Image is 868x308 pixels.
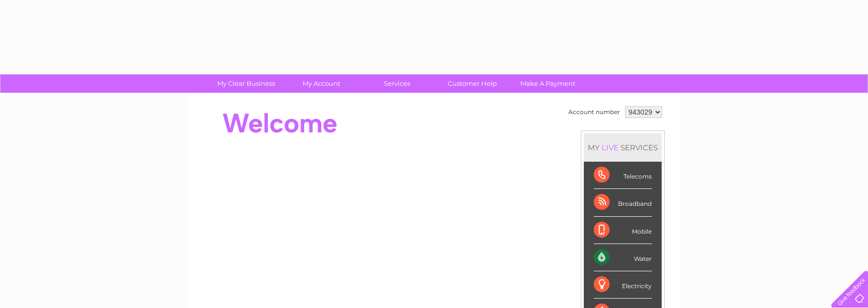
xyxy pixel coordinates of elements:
a: My Account [281,74,363,93]
a: Make A Payment [507,74,589,93]
td: Account number [566,104,622,121]
div: Broadband [594,189,652,216]
div: Telecoms [594,162,652,189]
a: My Clear Business [205,74,287,93]
div: MY SERVICES [584,133,662,162]
div: LIVE [600,143,620,152]
div: Water [594,244,652,271]
a: Services [356,74,438,93]
div: Mobile [594,217,652,244]
div: Electricity [594,271,652,299]
a: Customer Help [432,74,513,93]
